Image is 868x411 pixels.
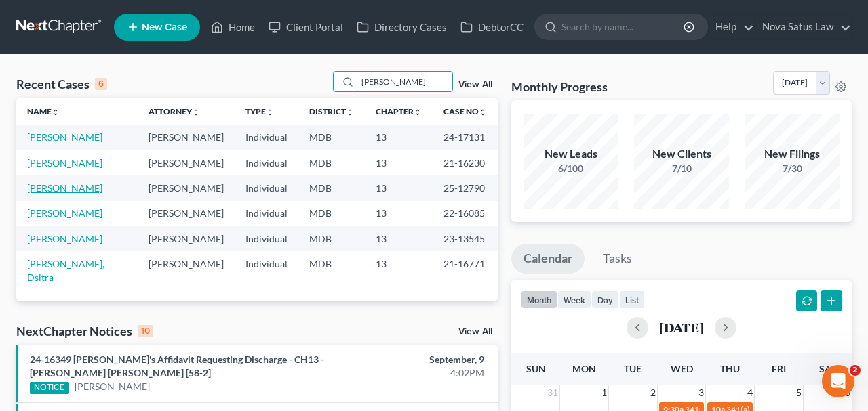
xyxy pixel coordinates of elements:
a: Calendar [511,244,585,274]
div: 7/30 [745,162,840,175]
button: day [591,290,619,309]
i: unfold_more [479,108,487,116]
span: 5 [795,385,803,401]
td: [PERSON_NAME] [138,251,235,290]
div: 7/10 [634,162,729,175]
a: DebtorCC [454,15,530,39]
div: 4:02PM [342,366,484,380]
button: month [521,290,557,309]
a: Directory Cases [350,15,454,39]
td: [PERSON_NAME] [138,175,235,200]
td: Individual [235,175,298,200]
span: 31 [546,385,559,401]
span: Fri [772,363,786,374]
i: unfold_more [414,108,422,116]
h2: [DATE] [659,320,704,334]
a: [PERSON_NAME] [27,182,102,194]
span: 3 [697,385,705,401]
td: [PERSON_NAME] [138,226,235,251]
i: unfold_more [192,108,200,116]
a: 24-16349 [PERSON_NAME]'s Affidavit Requesting Discharge - CH13 - [PERSON_NAME] [PERSON_NAME] [58-2] [30,353,324,378]
a: Typeunfold_more [245,106,274,116]
a: [PERSON_NAME] [27,131,102,143]
i: unfold_more [346,108,354,116]
td: 24-17131 [433,125,498,150]
a: View All [458,80,492,89]
div: New Leads [524,146,618,162]
a: View All [458,327,492,337]
div: New Filings [745,146,840,162]
a: Home [204,15,262,39]
a: Chapterunfold_more [376,106,422,116]
div: September, 9 [342,353,484,366]
td: Individual [235,226,298,251]
td: Individual [235,150,298,175]
a: Districtunfold_more [309,106,354,116]
td: MDB [298,201,365,226]
div: Recent Cases [16,76,107,92]
span: Sat [819,363,836,374]
span: 2 [649,385,657,401]
span: Tue [624,363,642,374]
button: list [619,290,645,309]
div: NextChapter Notices [16,323,153,339]
span: New Case [142,22,187,33]
input: Search by name... [561,14,686,39]
iframe: Intercom live chat [822,365,854,397]
td: Individual [235,201,298,226]
span: Mon [572,363,596,374]
i: unfold_more [266,108,274,116]
td: MDB [298,125,365,150]
div: NOTICE [30,382,69,394]
span: Wed [671,363,693,374]
span: Sun [526,363,546,374]
a: Nameunfold_more [27,106,60,116]
button: week [557,290,591,309]
td: 25-12790 [433,175,498,200]
td: 13 [365,251,433,290]
td: [PERSON_NAME] [138,150,235,175]
td: 13 [365,226,433,251]
div: New Clients [634,146,729,162]
span: 2 [850,365,861,376]
td: [PERSON_NAME] [138,201,235,226]
td: Individual [235,251,298,290]
a: Attorneyunfold_more [149,106,200,116]
a: [PERSON_NAME] [75,380,150,393]
td: 22-16085 [433,201,498,226]
td: [PERSON_NAME] [138,125,235,150]
div: 6/100 [524,162,618,175]
td: 13 [365,125,433,150]
input: Search by name... [357,72,452,91]
td: MDB [298,251,365,290]
td: 13 [365,201,433,226]
a: Tasks [591,244,644,274]
span: 4 [746,385,754,401]
a: Case Nounfold_more [443,106,487,116]
a: [PERSON_NAME] [27,233,102,244]
span: 1 [600,385,608,401]
div: 6 [95,78,107,90]
td: 13 [365,150,433,175]
td: 23-13545 [433,226,498,251]
a: Nova Satus Law [755,15,851,39]
td: 21-16230 [433,150,498,175]
a: [PERSON_NAME], Dsitra [27,258,104,283]
a: Client Portal [262,15,350,39]
td: 21-16771 [433,251,498,290]
td: MDB [298,226,365,251]
a: Help [709,15,754,39]
a: [PERSON_NAME] [27,157,102,169]
td: MDB [298,150,365,175]
td: Individual [235,125,298,150]
i: unfold_more [52,108,60,116]
span: Thu [720,363,740,374]
div: 10 [138,325,153,337]
td: MDB [298,175,365,200]
h3: Monthly Progress [511,79,608,95]
a: [PERSON_NAME] [27,207,102,219]
td: 13 [365,175,433,200]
